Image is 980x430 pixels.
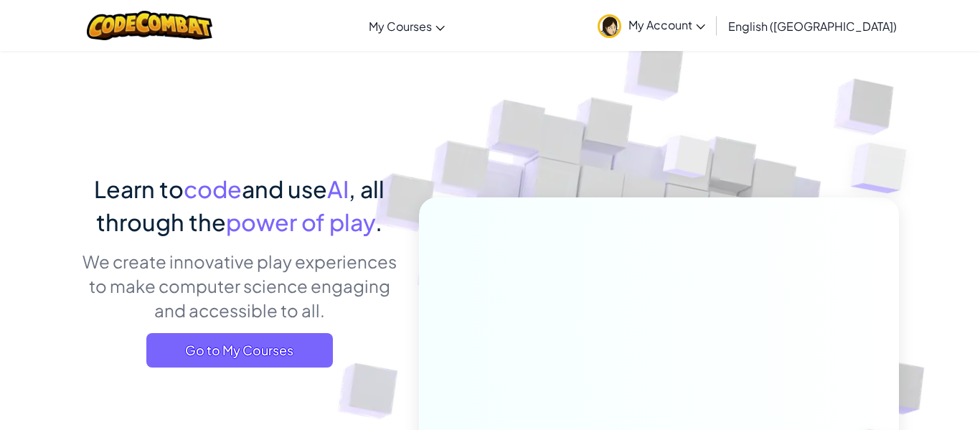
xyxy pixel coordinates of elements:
span: English ([GEOGRAPHIC_DATA]) [728,19,897,34]
span: . [375,207,382,236]
span: My Courses [369,19,432,34]
span: My Account [628,17,705,32]
p: We create innovative play experiences to make computer science engaging and accessible to all. [81,249,397,322]
span: and use [242,174,327,203]
span: code [184,174,242,203]
img: avatar [598,14,621,38]
a: Go to My Courses [146,333,333,368]
span: power of play [226,207,375,236]
img: Overlap cubes [636,107,740,214]
img: Overlap cubes [822,108,946,229]
img: CodeCombat logo [87,11,212,40]
a: My Account [590,3,712,48]
a: My Courses [362,6,452,45]
span: Learn to [94,174,184,203]
a: English ([GEOGRAPHIC_DATA]) [721,6,904,45]
span: AI [327,174,349,203]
